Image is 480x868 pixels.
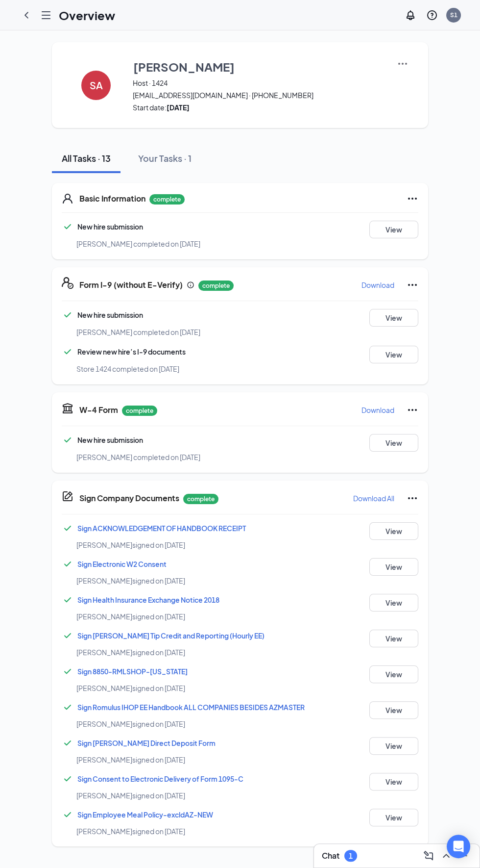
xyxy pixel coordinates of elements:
[62,346,73,357] svg: Checkmark
[77,524,246,533] a: Sign ACKNOWLEDGEMENT OF HANDBOOK RECEIPT
[187,281,194,289] svg: Info
[79,193,145,204] h5: Basic Information
[77,560,167,568] a: Sign Electronic W2 Consent
[369,309,418,327] button: View
[369,594,418,612] button: View
[76,826,433,836] div: [PERSON_NAME] signed on [DATE]
[77,703,305,712] a: Sign Romulus IHOP EE Handbook ALL COMPANIES BESIDES AZMASTER
[76,328,200,336] span: [PERSON_NAME] completed on [DATE]
[62,737,73,749] svg: Checkmark
[440,850,452,862] svg: ChevronUp
[62,402,73,414] svg: TaxGovernmentIcon
[369,665,418,683] button: View
[76,540,433,550] div: [PERSON_NAME] signed on [DATE]
[349,852,353,860] div: 1
[421,848,436,864] button: ComposeMessage
[62,277,73,289] svg: FormI9EVerifyIcon
[133,102,384,112] span: Start date:
[133,78,384,88] span: Host · 1424
[369,630,418,647] button: View
[407,492,418,504] svg: Ellipses
[79,280,183,290] h5: Form I-9 (without E-Verify)
[322,850,339,861] h3: Chat
[77,810,213,819] a: Sign Employee Meal Policy-excldAZ-NEW
[62,221,73,232] svg: Checkmark
[62,809,73,820] svg: Checkmark
[76,791,433,800] div: [PERSON_NAME] signed on [DATE]
[62,594,73,606] svg: Checkmark
[62,522,73,534] svg: Checkmark
[369,809,418,826] button: View
[76,755,433,765] div: [PERSON_NAME] signed on [DATE]
[122,406,157,416] p: complete
[77,347,186,356] span: Review new hire’s I-9 documents
[361,277,395,293] button: Download
[361,405,394,415] p: Download
[76,576,433,586] div: [PERSON_NAME] signed on [DATE]
[79,405,118,415] h5: W-4 Form
[77,631,264,640] a: Sign [PERSON_NAME] Tip Credit and Reporting (Hourly EE)
[77,310,143,319] span: New hire submission
[369,773,418,791] button: View
[369,346,418,363] button: View
[77,222,143,231] span: New hire submission
[62,630,73,641] svg: Checkmark
[369,434,418,452] button: View
[76,683,433,693] div: [PERSON_NAME] signed on [DATE]
[62,665,73,677] svg: Checkmark
[369,701,418,719] button: View
[90,82,103,89] h4: SA
[183,494,218,504] p: complete
[62,490,73,502] svg: CompanyDocumentIcon
[21,9,32,21] svg: ChevronLeft
[423,850,434,862] svg: ComposeMessage
[407,404,418,416] svg: Ellipses
[149,194,185,204] p: complete
[62,558,73,570] svg: Checkmark
[407,279,418,291] svg: Ellipses
[76,647,433,657] div: [PERSON_NAME] signed on [DATE]
[77,667,188,676] a: Sign 8850-RMLSHOP-[US_STATE]
[76,612,433,621] div: [PERSON_NAME] signed on [DATE]
[59,7,115,24] h1: Overview
[77,435,143,444] span: New hire submission
[397,58,408,70] img: More Actions
[369,221,418,238] button: View
[72,58,120,112] button: SA
[62,434,73,446] svg: Checkmark
[77,774,243,783] a: Sign Consent to Electronic Delivery of Form 1095-C
[447,835,470,858] div: Open Intercom Messenger
[167,103,190,112] strong: [DATE]
[133,58,384,76] button: [PERSON_NAME]
[133,90,384,100] span: [EMAIL_ADDRESS][DOMAIN_NAME] · [PHONE_NUMBER]
[40,9,52,21] svg: Hamburger
[76,719,433,729] div: [PERSON_NAME] signed on [DATE]
[353,493,394,503] p: Download All
[361,280,394,290] p: Download
[76,364,179,373] span: Store 1424 completed on [DATE]
[62,309,73,321] svg: Checkmark
[438,848,454,864] button: ChevronUp
[426,9,438,21] svg: QuestionInfo
[369,522,418,540] button: View
[369,737,418,755] button: View
[76,239,200,248] span: [PERSON_NAME] completed on [DATE]
[405,9,416,21] svg: Notifications
[369,558,418,576] button: View
[133,58,235,75] h3: [PERSON_NAME]
[77,595,219,604] a: Sign Health Insurance Exchange Notice 2018
[77,739,216,747] a: Sign [PERSON_NAME] Direct Deposit Form
[62,701,73,713] svg: Checkmark
[407,193,418,204] svg: Ellipses
[76,453,200,461] span: [PERSON_NAME] completed on [DATE]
